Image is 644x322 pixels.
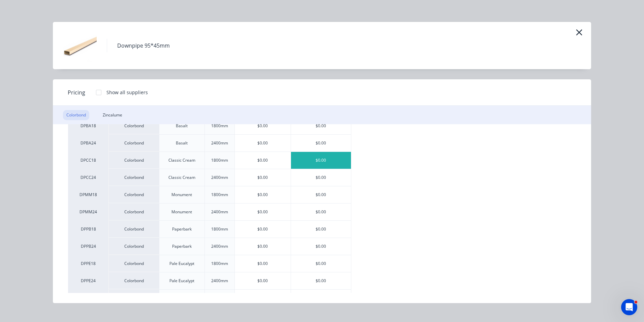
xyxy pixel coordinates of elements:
[68,272,108,289] div: DPPE24
[108,186,159,203] div: Colorbond
[108,238,159,255] div: Colorbond
[68,88,85,97] span: Pricing
[211,157,228,163] div: 1800mm
[235,255,291,272] div: $0.00
[168,157,195,163] div: Classic Cream
[291,255,351,272] div: $0.00
[171,192,192,198] div: Monument
[235,135,291,152] div: $0.00
[99,110,126,120] div: Zincalume
[291,169,351,186] div: $0.00
[211,175,228,181] div: 2400mm
[235,169,291,186] div: $0.00
[176,140,188,146] div: Basalt
[108,169,159,186] div: Colorbond
[68,186,108,203] div: DPMM18
[291,204,351,220] div: $0.00
[108,272,159,289] div: Colorbond
[291,290,351,306] div: $0.00
[169,261,194,267] div: Pale Eucalypt
[291,238,351,255] div: $0.00
[211,278,228,284] div: 2400mm
[291,221,351,238] div: $0.00
[68,169,108,186] div: DPCC24
[291,135,351,152] div: $0.00
[211,140,228,146] div: 2400mm
[235,238,291,255] div: $0.00
[68,117,108,134] div: DPBA18
[68,152,108,169] div: DPCC18
[108,220,159,238] div: Colorbond
[169,278,194,284] div: Pale Eucalypt
[172,243,192,249] div: Paperbark
[108,152,159,169] div: Colorbond
[211,243,228,249] div: 2400mm
[235,272,291,289] div: $0.00
[235,221,291,238] div: $0.00
[211,192,228,198] div: 1800mm
[171,209,192,215] div: Monument
[291,117,351,134] div: $0.00
[291,272,351,289] div: $0.00
[108,117,159,134] div: Colorbond
[108,134,159,152] div: Colorbond
[68,255,108,272] div: DPPE18
[235,290,291,306] div: $0.00
[63,110,89,120] div: Colorbond
[235,152,291,169] div: $0.00
[176,123,188,129] div: Basalt
[108,289,159,306] div: Colorbond
[68,238,108,255] div: DPPB24
[117,42,170,50] div: Downpipe 95*45mm
[235,204,291,220] div: $0.00
[235,117,291,134] div: $0.00
[235,186,291,203] div: $0.00
[68,289,108,306] div: DPWG18
[108,255,159,272] div: Colorbond
[621,299,637,315] iframe: Intercom live chat
[63,29,97,62] img: Downpipe 95*45mm
[211,226,228,232] div: 1800mm
[172,226,192,232] div: Paperbark
[106,89,148,96] div: Show all suppliers
[68,203,108,220] div: DPMM24
[168,175,195,181] div: Classic Cream
[211,123,228,129] div: 1800mm
[68,134,108,152] div: DPBA24
[291,186,351,203] div: $0.00
[108,203,159,220] div: Colorbond
[68,220,108,238] div: DPPB18
[211,261,228,267] div: 1800mm
[291,152,351,169] div: $0.00
[211,209,228,215] div: 2400mm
